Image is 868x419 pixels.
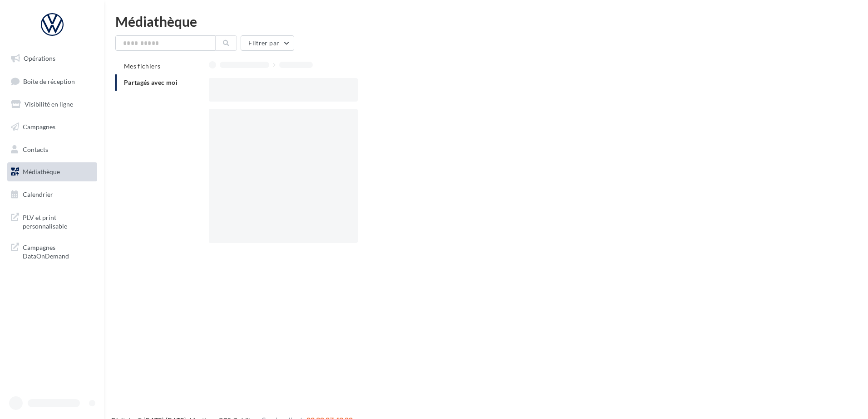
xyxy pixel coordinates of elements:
[241,35,294,51] button: Filtrer par
[5,49,99,68] a: Opérations
[23,241,94,261] span: Campagnes DataOnDemand
[23,123,55,131] span: Campagnes
[5,72,99,91] a: Boîte de réception
[23,145,48,153] span: Contacts
[5,238,99,264] a: Campagnes DataOnDemand
[23,77,75,85] span: Boîte de réception
[5,140,99,159] a: Contacts
[124,62,160,70] span: Mes fichiers
[23,190,53,198] span: Calendrier
[124,78,178,86] span: Partagés avec moi
[5,185,99,204] a: Calendrier
[24,54,55,62] span: Opérations
[5,162,99,181] a: Médiathèque
[115,15,857,28] div: Médiathèque
[5,208,99,234] a: PLV et print personnalisable
[23,211,94,231] span: PLV et print personnalisable
[5,95,99,114] a: Visibilité en ligne
[23,168,60,175] span: Médiathèque
[5,117,99,136] a: Campagnes
[25,100,73,108] span: Visibilité en ligne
